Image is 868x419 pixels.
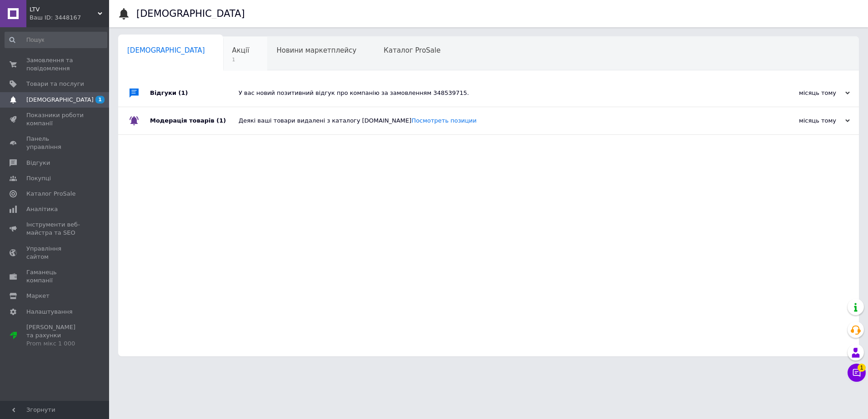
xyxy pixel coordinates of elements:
span: (1) [179,89,188,96]
span: 1 [95,96,105,104]
span: Панель управління [26,135,84,151]
span: Інструменти веб-майстра та SEO [26,221,84,237]
span: Налаштування [26,308,73,316]
div: Деякі ваші товари видалені з каталогу [DOMAIN_NAME] [239,117,759,125]
span: Гаманець компанії [26,268,84,285]
div: Ваш ID: 3448167 [30,14,109,22]
div: Модерація товарів [150,107,239,134]
div: Prom мікс 1 000 [26,340,84,348]
h1: [DEMOGRAPHIC_DATA] [136,8,245,19]
span: Маркет [26,292,50,300]
span: Показники роботи компанії [26,111,84,128]
span: Товари та послуги [26,80,84,88]
span: Управління сайтом [26,245,84,261]
span: Замовлення та повідомлення [26,56,84,73]
span: 1 [858,364,866,372]
button: Чат з покупцем1 [848,364,866,382]
span: Відгуки [26,159,50,167]
div: Відгуки [150,79,239,107]
span: Акції [232,46,249,54]
span: (1) [216,117,226,124]
div: місяць тому [759,117,850,125]
div: місяць тому [759,89,850,97]
span: Аналітика [26,205,58,213]
div: У вас новий позитивний відгук про компанію за замовленням 348539715. [239,89,759,97]
input: Пошук [5,32,107,48]
span: LTV [30,5,98,14]
span: Каталог ProSale [384,46,440,54]
span: [DEMOGRAPHIC_DATA] [26,96,94,104]
span: 1 [232,56,249,63]
span: Новини маркетплейсу [276,46,356,54]
span: Покупці [26,174,51,182]
span: [DEMOGRAPHIC_DATA] [127,46,205,54]
span: Каталог ProSale [26,190,75,198]
span: [PERSON_NAME] та рахунки [26,323,84,348]
a: Посмотреть позиции [411,117,476,124]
